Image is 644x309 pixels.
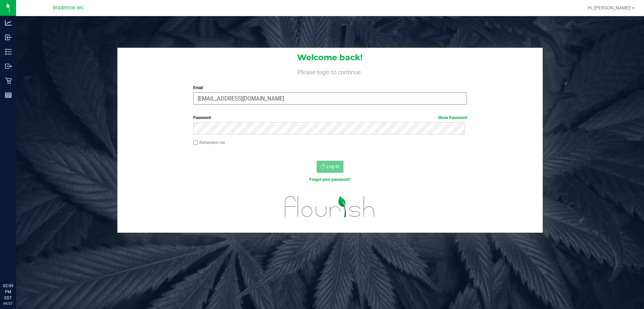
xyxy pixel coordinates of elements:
[588,5,631,10] span: Hi, [PERSON_NAME]!
[317,161,343,173] button: Log In
[5,77,12,84] inline-svg: Retail
[309,177,351,182] a: Forgot your password?
[117,67,543,75] h4: Please login to continue.
[193,140,225,146] label: Remember me
[5,63,12,70] inline-svg: Outbound
[193,115,211,120] span: Password
[53,5,84,11] span: Bradenton WC
[3,301,13,306] p: 09/27
[5,20,12,26] inline-svg: Analytics
[5,34,12,41] inline-svg: Inbound
[3,283,13,301] p: 02:09 PM EDT
[5,92,12,99] inline-svg: Reports
[326,164,339,169] span: Log In
[438,115,467,120] a: Show Password
[117,53,543,62] h1: Welcome back!
[193,141,198,145] input: Remember me
[277,190,383,224] img: flourish_logo.svg
[193,85,467,91] label: Email
[5,48,12,55] inline-svg: Inventory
